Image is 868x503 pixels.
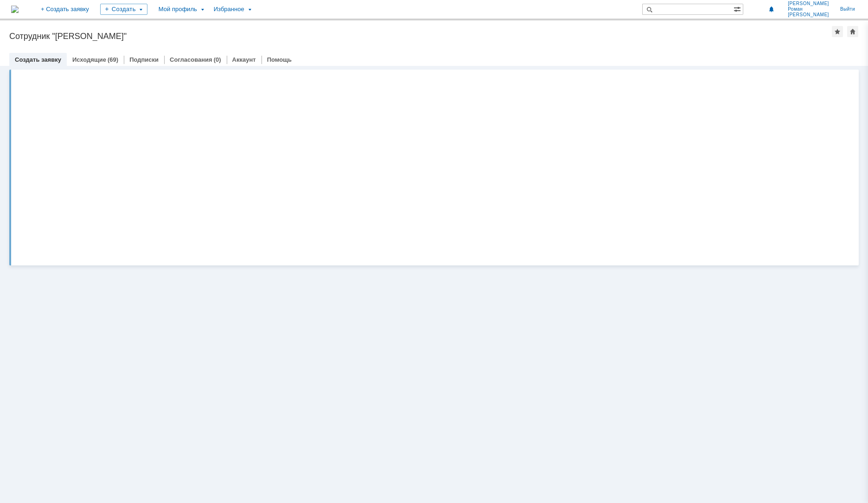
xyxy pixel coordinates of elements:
[267,56,292,63] a: Помощь
[788,1,829,6] span: [PERSON_NAME]
[15,56,61,63] a: Создать заявку
[170,56,212,63] a: Согласования
[832,26,843,37] div: Добавить в избранное
[734,4,743,13] span: Расширенный поиск
[108,56,118,63] div: (69)
[11,6,19,13] img: logo
[72,56,106,63] a: Исходящие
[100,4,147,15] div: Создать
[214,56,221,63] div: (0)
[788,6,829,12] span: Роман
[9,32,832,41] div: Сотрудник "[PERSON_NAME]"
[847,26,858,37] div: Сделать домашней страницей
[788,12,829,18] span: [PERSON_NAME]
[129,56,159,63] a: Подписки
[11,6,19,13] a: Перейти на домашнюю страницу
[232,56,256,63] a: Аккаунт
